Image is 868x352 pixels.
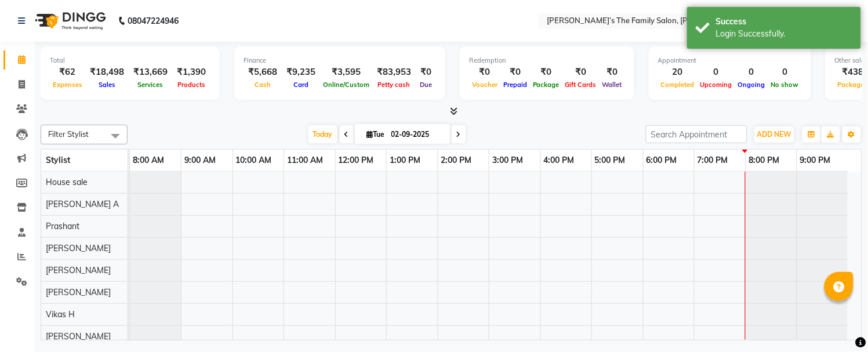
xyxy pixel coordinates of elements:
span: Stylist [46,155,70,165]
span: Products [175,81,208,89]
a: 8:00 PM [746,152,783,169]
a: 9:00 AM [181,152,219,169]
span: Cash [252,81,274,89]
div: Success [716,16,852,28]
span: Today [308,125,337,143]
input: 2025-09-02 [388,126,446,143]
span: Card [290,81,311,89]
div: Finance [244,56,436,66]
div: ₹0 [562,66,600,79]
a: 8:00 AM [130,152,167,169]
b: 08047224946 [128,5,179,37]
div: ₹0 [469,66,500,79]
div: ₹9,235 [282,66,320,79]
span: Online/Custom [320,81,372,89]
input: Search Appointment [646,125,747,143]
div: ₹0 [530,66,562,79]
a: 9:00 PM [797,152,834,169]
div: ₹0 [500,66,530,79]
div: 20 [658,66,698,79]
div: ₹1,390 [172,66,210,79]
span: Due [417,81,435,89]
img: logo [30,5,109,37]
span: [PERSON_NAME] [46,287,111,297]
span: Vikas H [46,309,75,320]
span: No show [768,81,802,89]
div: Redemption [469,56,625,66]
div: ₹0 [416,66,436,79]
span: Services [135,81,166,89]
div: ₹5,668 [244,66,282,79]
span: Petty cash [375,81,413,89]
a: 11:00 AM [284,152,326,169]
a: 4:00 PM [541,152,578,169]
span: Tue [364,130,388,139]
span: ADD NEW [757,130,791,139]
span: Prashant [46,221,79,231]
div: ₹18,498 [85,66,129,79]
span: Filter Stylist [48,129,89,139]
span: Expenses [50,81,85,89]
span: Ongoing [735,81,768,89]
div: 0 [768,66,802,79]
a: 2:00 PM [438,152,475,169]
div: Total [50,56,210,66]
div: Login Successfully. [716,28,852,40]
span: [PERSON_NAME] [46,265,111,275]
span: [PERSON_NAME] A [46,199,119,209]
span: Prepaid [500,81,530,89]
span: Gift Cards [562,81,600,89]
div: ₹62 [50,66,85,79]
span: [PERSON_NAME] [46,331,111,342]
div: ₹3,595 [320,66,372,79]
a: 5:00 PM [592,152,629,169]
span: Package [530,81,562,89]
span: Sales [96,81,118,89]
div: ₹13,669 [129,66,172,79]
div: ₹83,953 [372,66,416,79]
button: ADD NEW [754,126,794,143]
a: 6:00 PM [644,152,680,169]
div: ₹0 [600,66,625,79]
a: 3:00 PM [489,152,526,169]
a: 1:00 PM [387,152,423,169]
div: 0 [735,66,768,79]
span: Completed [658,81,698,89]
a: 10:00 AM [233,152,275,169]
span: Wallet [600,81,625,89]
div: Appointment [658,56,802,66]
div: 0 [698,66,735,79]
a: 12:00 PM [336,152,377,169]
a: 7:00 PM [695,152,731,169]
span: House sale [46,177,88,187]
span: Voucher [469,81,500,89]
span: Upcoming [698,81,735,89]
span: [PERSON_NAME] [46,243,111,253]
